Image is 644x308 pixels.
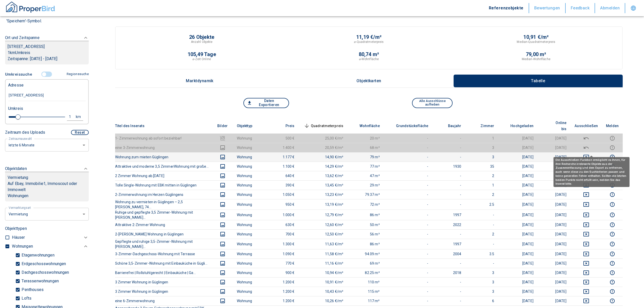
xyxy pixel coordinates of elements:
[575,135,598,141] button: deselect this listing
[498,199,538,210] td: [DATE]
[266,277,299,287] td: 1.200 €
[347,171,384,180] td: 47 m²
[233,180,266,190] td: Wohnung
[347,220,384,229] td: 50 m²
[465,210,498,220] td: -
[498,220,538,229] td: [DATE]
[412,98,453,108] button: Alle Ausschlüsse aufheben
[384,210,433,220] td: -
[115,296,212,305] th: eine 6-Zimmerwohnung
[384,268,433,277] td: -
[602,118,623,134] th: Melden
[299,190,348,199] td: 13,23 €/m²
[233,199,266,210] td: Wohnung
[351,123,380,129] span: Wohnfläche
[20,288,44,292] p: Penthouses
[384,143,433,152] td: -
[115,249,212,259] th: 3-Zimmer-Dachgeschoss-Wohnung mit Terrasse
[299,143,348,152] td: 20,59 €/m²
[115,171,212,180] th: 2 Zimmer Wohnung ab.[DATE]
[299,296,348,305] td: 10,26 €/m²
[538,180,570,190] td: [DATE]
[432,190,465,199] td: -
[498,180,538,190] td: [DATE]
[498,296,538,305] td: [DATE]
[498,259,538,268] td: [DATE]
[538,287,570,296] td: [DATE]
[299,259,348,268] td: 11,16 €/m²
[266,210,299,220] td: 1.000 €
[465,171,498,180] td: 2
[347,152,384,162] td: 79 m²
[266,133,299,143] td: 500 €
[243,98,289,108] button: Daten Exportieren
[115,229,212,239] th: 2-[PERSON_NAME] Wohnung in Güglingen
[542,120,566,132] span: Online bis
[384,171,433,180] td: -
[538,190,570,199] td: [DATE]
[8,175,28,181] p: Vermietung
[266,220,299,229] td: 630 €
[347,296,384,305] td: 117 m²
[217,135,229,141] button: images
[115,268,212,277] th: Barrierefrei | Rollstuhlgerecht | Einbauküche | Ga...
[299,229,348,239] td: 12,50 €/m²
[233,249,266,259] td: Wohnung
[266,259,299,268] td: 770 €
[65,70,89,79] button: Regionssuche
[384,229,433,239] td: -
[71,130,89,135] button: Reset
[217,222,229,228] button: images
[575,222,598,228] button: deselect this listing
[217,298,229,304] button: images
[465,190,498,199] td: 2
[217,251,229,257] button: images
[115,133,212,143] th: 1- Zimmerwohnung ab sofort beziehbar!
[465,220,498,229] td: -
[266,152,299,162] td: 1.177 €
[266,180,299,190] td: 390 €
[440,123,461,129] span: Baujahr
[498,277,538,287] td: [DATE]
[115,277,212,287] th: 3 Zimmer Wohnung in Güglingen
[465,199,498,210] td: 2.5
[217,279,229,285] button: images
[606,212,619,218] button: report this listing
[347,229,384,239] td: 56 m²
[384,133,433,143] td: -
[233,162,266,171] td: Wohnung
[575,288,598,295] button: deselect this listing
[347,277,384,287] td: 110 m²
[217,212,229,218] button: images
[188,52,216,57] p: 105,49 Tage
[5,207,89,221] div: letzte 6 Monate
[432,199,465,210] td: -
[575,270,598,276] button: deselect this listing
[606,135,619,141] button: report this listing
[538,249,570,259] td: [DATE]
[356,35,382,40] p: 11,19 €/m²
[299,277,348,287] td: 10,91 €/m²
[299,133,348,143] td: 25,00 €/m²
[12,243,33,249] p: Wohnungen
[359,52,379,57] p: 80,74 m²
[465,249,498,259] td: 3.5
[538,259,570,268] td: [DATE]
[498,287,538,296] td: [DATE]
[347,268,384,277] td: 82.25 m²
[384,277,433,287] td: -
[384,180,433,190] td: -
[498,229,538,239] td: [DATE]
[498,133,538,143] td: [DATE]
[384,259,433,268] td: -
[20,270,69,275] p: Dachgeschosswohnungen
[212,118,233,134] th: Bilder
[575,241,598,247] button: deselect this listing
[498,249,538,259] td: [DATE]
[472,123,494,129] span: Zimmer
[502,123,533,129] span: Hochgeladen
[384,162,433,171] td: -
[606,192,619,198] button: report this listing
[8,56,86,62] p: Zeitspanne: [DATE] - [DATE]
[266,190,299,199] td: 1.050 €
